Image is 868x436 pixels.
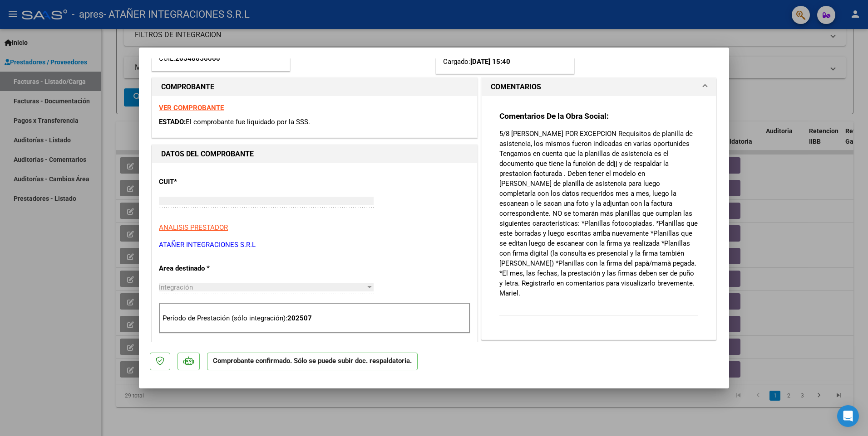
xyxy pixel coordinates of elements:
[482,78,716,96] mat-expansion-panel-header: COMENTARIOS
[161,150,254,158] strong: DATOS DEL COMPROBANTE
[159,177,252,187] p: CUIT
[159,283,193,291] span: Integración
[159,104,224,112] a: VER COMPROBANTE
[159,240,470,250] p: ATAÑER INTEGRACIONES S.R.L
[499,111,609,121] strong: Comentarios De la Obra Social:
[159,263,252,274] p: Area destinado *
[470,58,510,66] strong: [DATE] 15:40
[482,96,716,339] div: COMENTARIOS
[159,223,228,232] span: ANALISIS PRESTADOR
[837,405,859,427] div: Open Intercom Messenger
[159,340,252,351] p: Comprobante Tipo *
[175,53,220,64] div: 20548856060
[163,313,467,324] p: Período de Prestación (sólo integración):
[159,118,186,126] span: ESTADO:
[161,82,214,91] strong: COMPROBANTE
[186,118,310,126] span: El comprobante fue liquidado por la SSS.
[287,314,312,322] strong: 202507
[491,82,541,92] h1: COMENTARIOS
[499,129,698,298] p: 5/8 [PERSON_NAME] POR EXCEPCION Requisitos de planilla de asistencia, los mismos fueron indicadas...
[207,353,418,370] p: Comprobante confirmado. Sólo se puede subir doc. respaldatoria.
